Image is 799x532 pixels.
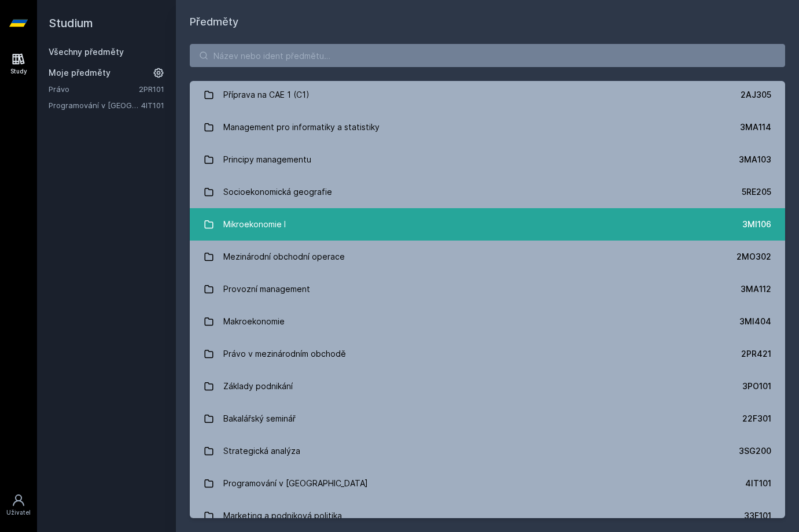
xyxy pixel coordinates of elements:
div: 3PO101 [742,380,771,392]
div: Principy managementu [223,148,311,171]
a: 4IT101 [141,101,164,110]
div: Provozní management [223,278,310,301]
div: 4IT101 [745,478,771,489]
a: Programování v [GEOGRAPHIC_DATA] [49,99,141,111]
a: Programování v [GEOGRAPHIC_DATA] 4IT101 [190,467,785,500]
a: Mikroekonomie I 3MI106 [190,208,785,241]
div: Mikroekonomie I [223,213,286,236]
div: 22F301 [742,413,771,424]
div: Study [10,67,27,76]
div: 2PR421 [741,348,771,360]
a: Bakalářský seminář 22F301 [190,402,785,435]
div: 33F101 [744,510,771,522]
a: Marketing a podniková politika 33F101 [190,500,785,532]
div: Mezinárodní obchodní operace [223,245,345,268]
a: Mezinárodní obchodní operace 2MO302 [190,241,785,273]
a: Makroekonomie 3MI404 [190,305,785,338]
div: Programování v [GEOGRAPHIC_DATA] [223,472,368,495]
div: Makroekonomie [223,310,285,333]
div: 2AJ305 [741,89,771,101]
div: 3MA112 [741,283,771,295]
div: Uživatel [6,508,31,517]
a: Právo v mezinárodním obchodě 2PR421 [190,338,785,370]
a: Study [2,46,35,82]
h1: Předměty [190,14,785,30]
div: 2MO302 [737,251,771,263]
a: Příprava na CAE 1 (C1) 2AJ305 [190,79,785,111]
a: Socioekonomická geografie 5RE205 [190,176,785,208]
div: 3SG200 [739,445,771,457]
div: 3MI106 [742,219,771,230]
a: Principy managementu 3MA103 [190,143,785,176]
span: Moje předměty [49,67,111,79]
div: Základy podnikání [223,375,293,398]
div: 3MA114 [740,121,771,133]
div: Marketing a podniková politika [223,504,342,527]
a: Právo [49,83,139,95]
div: Právo v mezinárodním obchodě [223,342,346,365]
div: Management pro informatiky a statistiky [223,116,380,139]
a: Strategická analýza 3SG200 [190,435,785,467]
div: Příprava na CAE 1 (C1) [223,83,310,106]
a: Provozní management 3MA112 [190,273,785,305]
a: Základy podnikání 3PO101 [190,370,785,402]
a: Management pro informatiky a statistiky 3MA114 [190,111,785,143]
a: 2PR101 [139,84,164,94]
div: 5RE205 [742,186,771,198]
div: 3MA103 [739,154,771,165]
input: Název nebo ident předmětu… [190,44,785,67]
div: Strategická analýza [223,439,300,463]
div: 3MI404 [739,316,771,327]
a: Uživatel [2,487,35,523]
a: Všechny předměty [49,47,124,57]
div: Bakalářský seminář [223,407,296,430]
div: Socioekonomická geografie [223,180,332,204]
